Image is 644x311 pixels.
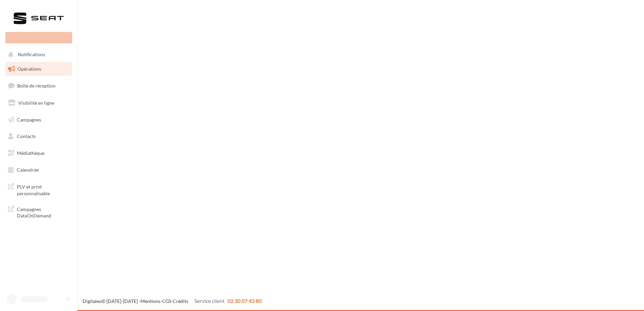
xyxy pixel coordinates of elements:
span: Visibilité en ligne [18,100,54,106]
div: Nouvelle campagne [5,32,72,43]
span: Campagnes [17,116,41,122]
a: PLV et print personnalisable [4,179,73,199]
a: Visibilité en ligne [4,96,73,110]
span: Boîte de réception [17,83,56,89]
a: CGS [162,298,171,304]
a: Contacts [4,129,73,143]
span: Campagnes DataOnDemand [17,205,69,219]
a: Calendrier [4,163,73,177]
a: Opérations [4,62,73,76]
span: Contacts [17,133,36,139]
span: Médiathèque [17,150,44,156]
a: Campagnes [4,113,73,127]
a: Crédits [173,298,188,304]
a: Digitaleo [83,298,102,304]
span: PLV et print personnalisable [17,182,69,197]
span: Notifications [18,52,45,58]
span: © [DATE]-[DATE] - - - [83,298,262,304]
a: Boîte de réception [4,78,73,93]
a: Mentions [140,298,160,304]
span: Service client [194,298,225,304]
span: 02 30 07 43 80 [227,298,262,304]
a: Campagnes DataOnDemand [4,202,73,222]
a: Médiathèque [4,146,73,160]
span: Opérations [18,66,41,72]
span: Calendrier [17,167,39,173]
